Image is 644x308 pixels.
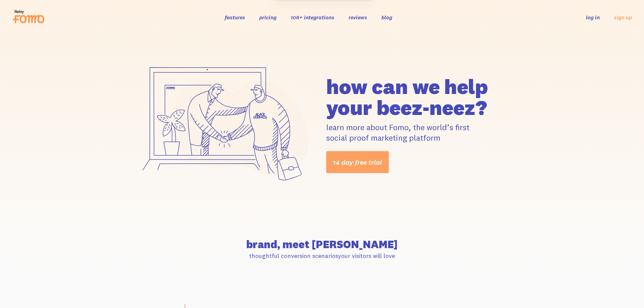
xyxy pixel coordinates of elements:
[326,122,511,143] p: learn more about Fomo, the world’s first social proof marketing platform
[381,14,392,21] a: blog
[259,14,277,21] a: pricing
[134,239,511,250] h2: brand, meet [PERSON_NAME]
[614,14,632,21] a: sign up
[134,252,511,260] p: thoughtful conversion scenarios your visitors will love
[349,14,367,21] a: reviews
[225,14,245,21] a: features
[586,14,600,21] a: log in
[326,151,389,173] a: 14 day free trial
[326,76,511,118] h1: how can we help your beez-neez?
[291,14,334,21] a: 106+ integrations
